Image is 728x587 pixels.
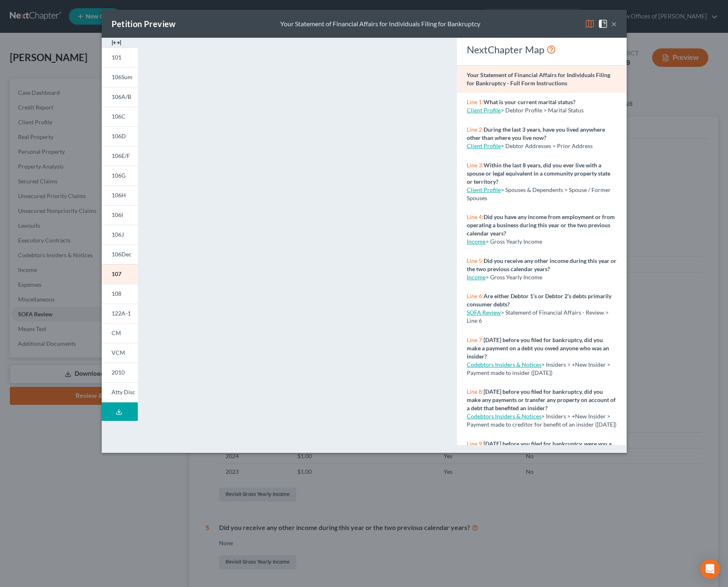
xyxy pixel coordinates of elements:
span: Line 4: [467,213,484,220]
span: 108 [112,290,121,297]
a: CM [102,323,138,343]
div: Petition Preview [112,18,176,30]
strong: [DATE] before you filed for bankruptcy, did you make a payment on a debt you owed anyone who was ... [467,336,609,360]
span: 106H [112,192,126,199]
a: 107 [102,264,138,284]
span: 122A-1 [112,310,131,317]
span: 101 [112,54,121,61]
span: > Gross Yearly Income [486,238,542,245]
a: Codebtors Insiders & Notices [467,361,541,368]
span: CM [112,329,121,336]
strong: Did you have any income from employment or from operating a business during this year or the two ... [467,213,615,237]
div: Open Intercom Messenger [700,559,720,579]
span: Line 9: [467,440,484,447]
img: expand-e0f6d898513216a626fdd78e52531dac95497ffd26381d4c15ee2fc46db09dca.svg [112,38,121,48]
strong: Did you receive any other income during this year or the two previous calendar years? [467,257,616,272]
span: > Insiders > +New Insider > Payment made to insider ([DATE]) [467,361,610,376]
span: Line 7: [467,336,484,343]
a: 106C [102,107,138,126]
a: Income [467,274,486,281]
span: > Statement of Financial Affairs - Review > Line 6 [467,309,609,324]
span: 106Dec [112,251,132,258]
a: Codebtors Insiders & Notices [467,413,541,420]
span: > Debtor Addresses > Prior Address [501,142,593,149]
a: Client Profile [467,142,501,149]
a: 106A/B [102,87,138,107]
a: Client Profile [467,107,501,114]
div: Your Statement of Financial Affairs for Individuals Filing for Bankruptcy [280,19,480,29]
span: 106D [112,132,126,139]
a: 106I [102,205,138,225]
a: 106J [102,225,138,244]
a: SOFA Review [467,309,501,316]
span: Line 8: [467,388,484,395]
strong: Your Statement of Financial Affairs for Individuals Filing for Bankruptcy - Full Form Instructions [467,71,610,87]
span: Atty Disc [112,388,135,395]
span: 106C [112,113,126,120]
span: 2010 [112,369,125,376]
a: 106Sum [102,67,138,87]
strong: During the last 3 years, have you lived anywhere other than where you live now? [467,126,605,141]
strong: Within the last 8 years, did you ever live with a spouse or legal equivalent in a community prope... [467,162,610,185]
a: 122A-1 [102,304,138,323]
span: Line 3: [467,162,484,169]
span: > Gross Yearly Income [486,274,542,281]
span: > Spouses & Dependents > Spouse / Former Spouses [467,186,611,201]
span: Line 5: [467,257,484,264]
img: map-eea8200ae884c6f1103ae1953ef3d486a96c86aabb227e865a55264e3737af1f.svg [585,19,595,29]
span: Line 1: [467,98,484,105]
a: Atty Disc [102,382,138,402]
span: > Debtor Profile > Marital Status [501,107,584,114]
span: VCM [112,349,125,356]
button: × [611,19,617,29]
a: 106E/F [102,146,138,166]
a: 2010 [102,363,138,382]
a: 106G [102,166,138,185]
strong: [DATE] before you filed for bankruptcy, were you a party in any lawsuit, court action, or adminis... [467,440,612,464]
a: 106Dec [102,244,138,264]
a: 101 [102,48,138,67]
span: > Insiders > +New Insider > Payment made to creditor for benefit of an insider ([DATE]) [467,413,616,428]
span: 106I [112,211,123,218]
a: 106D [102,126,138,146]
a: Income [467,238,486,245]
strong: [DATE] before you filed for bankruptcy, did you make any payments or transfer any property on acc... [467,388,616,411]
span: 106A/B [112,93,131,100]
div: NextChapter Map [467,43,616,56]
span: 106J [112,231,124,238]
span: 107 [112,270,121,277]
iframe: <object ng-attr-data='[URL][DOMAIN_NAME]' type='application/pdf' width='100%' height='975px'></ob... [153,44,442,444]
span: Line 2: [467,126,484,133]
a: 108 [102,284,138,304]
span: 106E/F [112,152,130,159]
a: 106H [102,185,138,205]
strong: What is your current marital status? [484,98,575,105]
span: 106G [112,172,126,179]
a: VCM [102,343,138,363]
a: Client Profile [467,186,501,193]
span: 106Sum [112,73,132,80]
strong: Are either Debtor 1’s or Debtor 2’s debts primarily consumer debts? [467,292,612,308]
span: Line 6: [467,292,484,299]
img: help-close-5ba153eb36485ed6c1ea00a893f15db1cb9b99d6cae46e1a8edb6c62d00a1a76.svg [598,19,608,29]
